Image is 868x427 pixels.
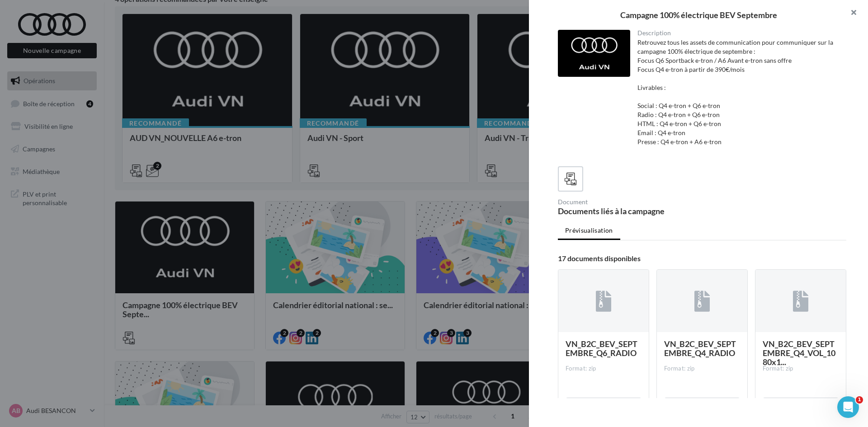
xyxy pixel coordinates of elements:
div: Description [637,30,840,36]
div: 17 documents disponibles [558,255,846,262]
div: Documents liés à la campagne [558,207,698,215]
button: Télécharger [566,398,642,413]
span: VN_B2C_BEV_SEPTEMBRE_Q4_VOL_1080x1... [763,339,835,367]
span: 1 [856,396,863,404]
div: Document [558,199,698,205]
div: Retrouvez tous les assets de communication pour communiquer sur la campagne 100% électrique de se... [637,38,840,155]
button: Télécharger [664,398,740,413]
iframe: Intercom live chat [837,396,859,418]
button: Télécharger [763,398,839,413]
span: VN_B2C_BEV_SEPTEMBRE_Q4_RADIO [664,339,736,358]
div: Campagne 100% électrique BEV Septembre [543,11,854,19]
span: VN_B2C_BEV_SEPTEMBRE_Q6_RADIO [566,339,637,358]
div: Format: zip [664,365,740,373]
div: Format: zip [566,365,642,373]
div: Format: zip [763,365,839,373]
